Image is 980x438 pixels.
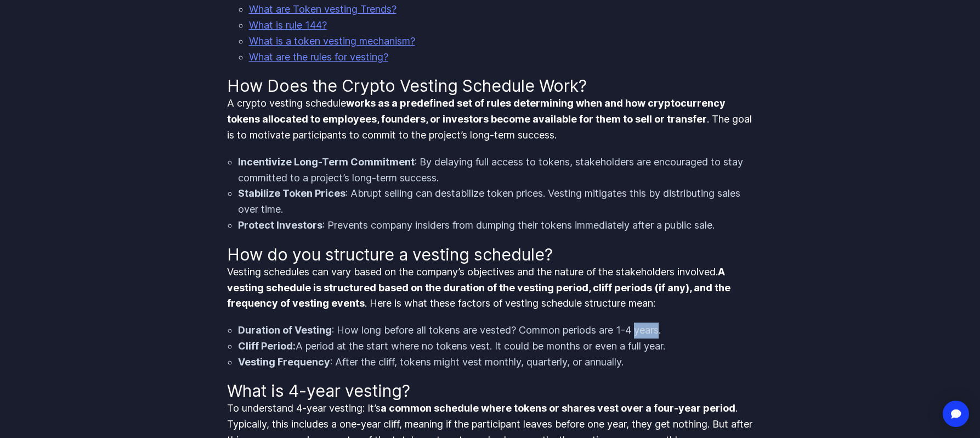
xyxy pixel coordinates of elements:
strong: works as a predefined set of rules determining when and how cryptocurrency tokens allocated to em... [227,97,726,125]
strong: Vesting Frequency [238,356,330,368]
p: A crypto vesting schedule . The goal is to motivate participants to commit to the project’s long-... [227,96,754,143]
li: : How long before all tokens are vested? Common periods are 1-4 years. [238,323,754,339]
a: What is rule 144? [249,19,327,31]
strong: A vesting schedule is structured based on the duration of the vesting period, cliff periods (if a... [227,266,730,309]
a: What are the rules for vesting? [249,51,388,63]
li: : After the cliff, tokens might vest monthly, quarterly, or annually. [238,354,754,370]
h2: How Does the Crypto Vesting Schedule Work? [227,76,754,96]
strong: a common schedule where tokens or shares vest over a four-year period [381,402,735,414]
h2: How do you structure a vesting schedule? [227,245,754,264]
a: What is a token vesting mechanism? [249,35,415,47]
strong: Stabilize Token Prices [238,187,345,199]
strong: Cliff Period: [238,340,296,352]
li: : Prevents company insiders from dumping their tokens immediately after a public sale. [238,218,754,234]
p: Vesting schedules can vary based on the company’s objectives and the nature of the stakeholders i... [227,264,754,312]
li: A period at the start where no tokens vest. It could be months or even a full year. [238,339,754,354]
a: What are Token vesting Trends? [249,3,396,15]
strong: Duration of Vesting [238,324,332,336]
div: Open Intercom Messenger [943,401,969,427]
strong: Protect Investors [238,219,322,231]
li: : Abrupt selling can destabilize token prices. Vesting mitigates this by distributing sales over ... [238,186,754,218]
li: : By delaying full access to tokens, stakeholders are encouraged to stay committed to a project’s... [238,154,754,186]
h2: What is 4-year vesting? [227,381,754,401]
strong: Incentivize Long-Term Commitment [238,156,415,168]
